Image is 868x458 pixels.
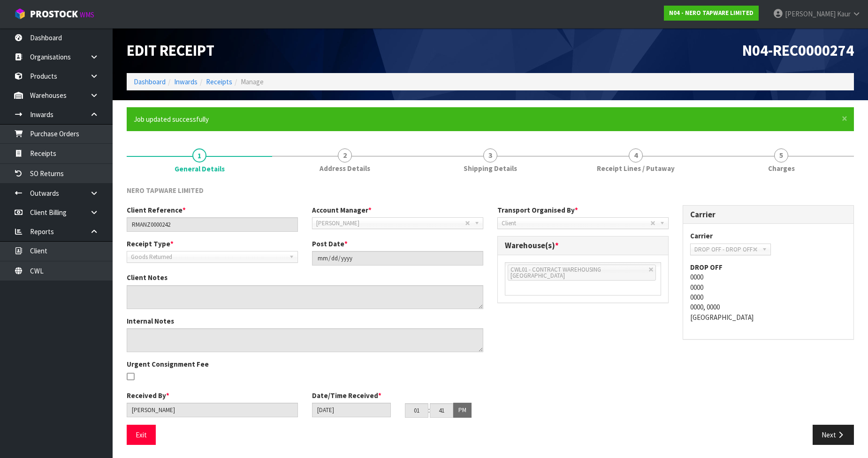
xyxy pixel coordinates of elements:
[192,148,206,163] span: 1
[127,273,168,282] label: Client Notes
[664,6,759,21] a: N04 - NERO TAPWARE LIMITED
[127,41,214,60] span: Edit Receipt
[774,148,788,163] span: 5
[312,239,348,249] label: Post Date
[690,263,723,272] strong: DROP OFF
[127,205,186,215] label: Client Reference
[813,425,854,445] button: Next
[30,8,78,20] span: ProStock
[497,205,578,215] label: Transport Organised By
[127,239,174,249] label: Receipt Type
[134,115,209,124] span: Job updated successfully
[430,403,453,418] input: MM
[312,391,381,400] label: Date/Time Received
[669,9,754,17] strong: N04 - NERO TAPWARE LIMITED
[842,112,847,125] span: ×
[785,9,836,18] span: [PERSON_NAME]
[690,262,846,323] address: 0000 0000 0000 0000, 0000 [GEOGRAPHIC_DATA]
[127,391,169,400] label: Received By
[241,77,264,86] span: Manage
[338,148,352,163] span: 2
[510,266,601,280] span: CWL01 - CONTRACT WAREHOUSING [GEOGRAPHIC_DATA]
[127,359,209,369] label: Urgent Consignment Fee
[597,163,675,173] span: Receipt Lines / Putaway
[464,163,517,173] span: Shipping Details
[505,241,661,250] h3: Warehouse(s)
[316,218,465,229] span: [PERSON_NAME]
[127,186,204,195] span: NERO TAPWARE LIMITED
[502,218,650,229] span: Client
[127,217,298,232] input: Client Reference
[483,148,497,163] span: 3
[629,148,643,163] span: 4
[206,77,232,86] a: Receipts
[131,251,285,263] span: Goods Returned
[320,163,370,173] span: Address Details
[428,403,430,418] td: :
[312,403,391,417] input: Date/Time received
[768,163,795,173] span: Charges
[312,205,372,215] label: Account Manager
[690,210,846,219] h3: Carrier
[80,10,94,19] small: WMS
[127,425,156,445] button: Exit
[134,77,166,86] a: Dashboard
[14,8,26,20] img: cube-alt.png
[742,41,854,60] span: N04-REC0000274
[175,164,225,174] span: General Details
[837,9,851,18] span: Kaur
[127,316,174,326] label: Internal Notes
[174,77,198,86] a: Inwards
[694,244,753,255] span: DROP OFF - DROP OFF
[127,178,854,452] span: General Details
[453,403,472,418] button: PM
[690,231,713,241] label: Carrier
[405,403,428,418] input: HH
